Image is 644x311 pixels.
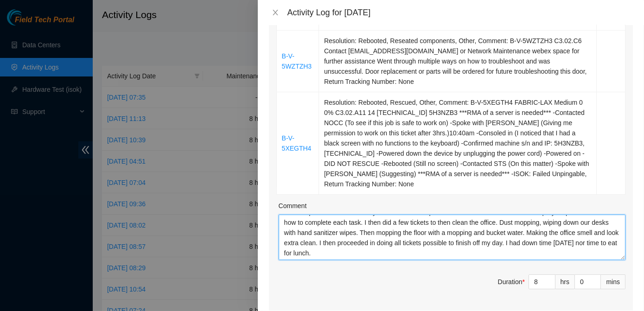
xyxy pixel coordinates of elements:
button: Close [269,8,282,17]
div: Activity Log for [DATE] [287,7,633,18]
label: Comment [279,201,307,211]
a: B-V-5WZTZH3 [282,52,312,70]
div: hrs [555,274,575,289]
span: close [272,9,279,16]
td: Resolution: Rebooted, Rescued, Other, Comment: B-V-5XEGTH4 FABRIC-LAX Medium 0 0% C3.02.A11 14 [T... [319,92,597,195]
div: Duration [498,277,525,287]
a: B-V-5XEGTH4 [282,134,312,152]
div: mins [601,274,625,289]
td: Resolution: Rebooted, Reseated components, Other, Comment: B-V-5WZTZH3 C3.02.C6 Contact [EMAIL_AD... [319,31,597,92]
textarea: Comment [279,215,625,260]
